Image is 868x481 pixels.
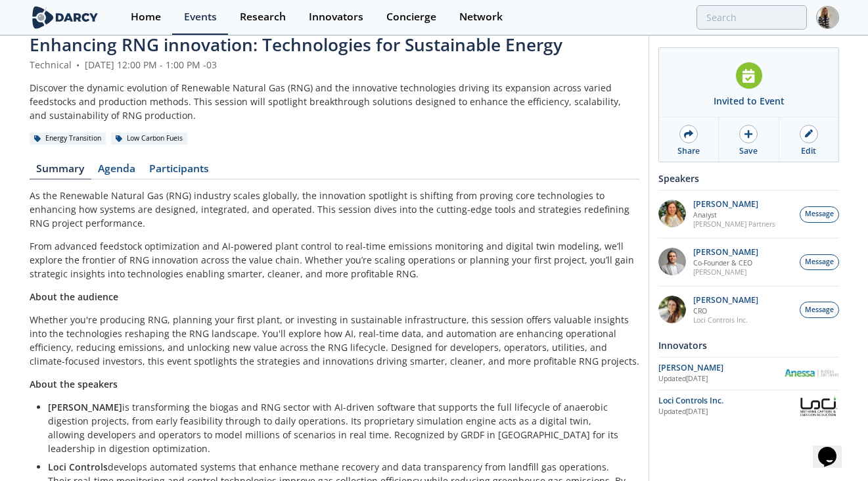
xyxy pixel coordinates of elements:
[658,374,784,384] div: Updated [DATE]
[30,164,91,179] a: Summary
[658,407,798,417] div: Updated [DATE]
[30,133,106,145] div: Energy Transition
[111,133,188,145] div: Low Carbon Fuels
[386,12,436,22] div: Concierge
[693,306,758,315] p: CRO
[30,81,639,122] div: Discover the dynamic evolution of Renewable Natural Gas (RNG) and the innovative technologies dri...
[658,362,839,385] a: [PERSON_NAME] Updated[DATE] Anessa
[805,257,834,267] span: Message
[240,12,286,22] div: Research
[800,254,839,271] button: Message
[714,94,785,108] div: Invited to Event
[459,12,503,22] div: Network
[658,395,839,418] a: Loci Controls Inc. Updated[DATE] Loci Controls Inc.
[805,209,834,219] span: Message
[677,145,700,157] div: Share
[658,395,798,407] div: Loci Controls Inc.
[798,395,839,418] img: Loci Controls Inc.
[801,145,816,157] div: Edit
[658,362,784,374] div: [PERSON_NAME]
[693,315,758,325] p: Loci Controls Inc.
[30,6,101,29] img: logo-wide.svg
[74,58,82,71] span: •
[48,401,122,413] strong: [PERSON_NAME]
[658,200,686,227] img: fddc0511-1997-4ded-88a0-30228072d75f
[784,369,839,377] img: Anessa
[693,248,758,257] p: [PERSON_NAME]
[184,12,217,22] div: Events
[658,167,839,190] div: Speakers
[143,164,216,179] a: Participants
[693,267,758,277] p: [PERSON_NAME]
[30,378,118,390] strong: About the speakers
[693,219,775,229] p: [PERSON_NAME] Partners
[30,33,562,57] span: Enhancing RNG innovation: Technologies for Sustainable Energy
[658,334,839,357] div: Innovators
[800,206,839,223] button: Message
[309,12,363,22] div: Innovators
[30,313,639,368] p: Whether you're producing RNG, planning your first plant, or investing in sustainable infrastructu...
[658,248,686,275] img: 1fdb2308-3d70-46db-bc64-f6eabefcce4d
[693,296,758,305] p: [PERSON_NAME]
[30,189,639,230] p: As the Renewable Natural Gas (RNG) industry scales globally, the innovation spotlight is shifting...
[800,302,839,318] button: Message
[816,6,839,29] img: Profile
[693,200,775,209] p: [PERSON_NAME]
[131,12,161,22] div: Home
[697,5,807,30] input: Advanced Search
[91,164,143,179] a: Agenda
[813,428,855,468] iframe: chat widget
[658,296,686,323] img: 737ad19b-6c50-4cdf-92c7-29f5966a019e
[805,305,834,315] span: Message
[739,145,758,157] div: Save
[30,290,118,303] strong: About the audience
[779,118,838,162] a: Edit
[48,461,108,473] strong: Loci Controls
[30,239,639,281] p: From advanced feedstock optimization and AI-powered plant control to real-time emissions monitori...
[693,210,775,219] p: Analyst
[693,258,758,267] p: Co-Founder & CEO
[48,400,630,455] p: is transforming the biogas and RNG sector with AI-driven software that supports the full lifecycl...
[30,58,639,72] div: Technical [DATE] 12:00 PM - 1:00 PM -03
